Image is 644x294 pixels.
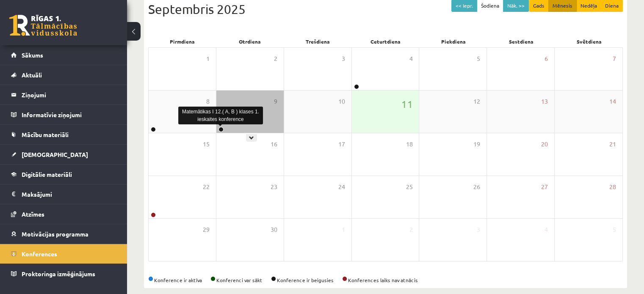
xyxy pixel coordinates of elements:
[22,270,95,278] span: Proktoringa izmēģinājums
[338,97,345,106] span: 10
[271,182,277,192] span: 23
[613,54,616,63] span: 7
[22,230,88,238] span: Motivācijas programma
[487,36,555,47] div: Sestdiena
[148,36,216,47] div: Pirmdiena
[409,225,412,234] span: 2
[178,107,263,124] div: Matemātikas I 12.( A, B ) klases 1. ieskaites konference
[22,250,57,258] span: Konferences
[22,210,44,218] span: Atzīmes
[11,105,116,124] a: Informatīvie ziņojumi
[11,165,116,184] a: Digitālie materiāli
[555,36,623,47] div: Svētdiena
[22,51,43,59] span: Sākums
[11,264,116,283] a: Proktoringa izmēģinājums
[22,71,42,79] span: Aktuāli
[406,140,412,149] span: 18
[11,125,116,144] a: Mācību materiāli
[473,140,480,149] span: 19
[22,85,116,104] legend: Ziņojumi
[11,184,116,204] a: Maksājumi
[338,140,345,149] span: 17
[284,36,351,47] div: Trešdiena
[203,182,210,192] span: 22
[609,140,616,149] span: 21
[338,182,345,192] span: 24
[420,36,487,47] div: Piekdiena
[401,97,412,111] span: 11
[274,97,277,106] span: 9
[544,225,548,234] span: 4
[477,225,480,234] span: 3
[409,54,412,63] span: 4
[22,131,69,138] span: Mācību materiāli
[274,54,277,63] span: 2
[271,140,277,149] span: 16
[11,244,116,264] a: Konferences
[206,97,210,106] span: 8
[148,276,623,284] div: Konference ir aktīva Konferenci var sākt Konference ir beigusies Konferences laiks nav atnācis
[9,15,77,36] a: Rīgas 1. Tālmācības vidusskola
[342,225,345,234] span: 1
[609,182,616,192] span: 28
[473,182,480,192] span: 26
[11,224,116,244] a: Motivācijas programma
[342,54,345,63] span: 3
[203,140,210,149] span: 15
[406,182,412,192] span: 25
[477,54,480,63] span: 5
[216,36,284,47] div: Otrdiena
[22,151,88,158] span: [DEMOGRAPHIC_DATA]
[22,170,72,178] span: Digitālie materiāli
[541,140,548,149] span: 20
[11,45,116,65] a: Sākums
[11,65,116,85] a: Aktuāli
[203,225,210,234] span: 29
[351,36,419,47] div: Ceturtdiena
[11,145,116,164] a: [DEMOGRAPHIC_DATA]
[206,54,210,63] span: 1
[613,225,616,234] span: 5
[271,225,277,234] span: 30
[22,105,116,124] legend: Informatīvie ziņojumi
[544,54,548,63] span: 6
[11,85,116,104] a: Ziņojumi
[609,97,616,106] span: 14
[473,97,480,106] span: 12
[541,97,548,106] span: 13
[22,184,116,204] legend: Maksājumi
[541,182,548,192] span: 27
[11,204,116,224] a: Atzīmes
